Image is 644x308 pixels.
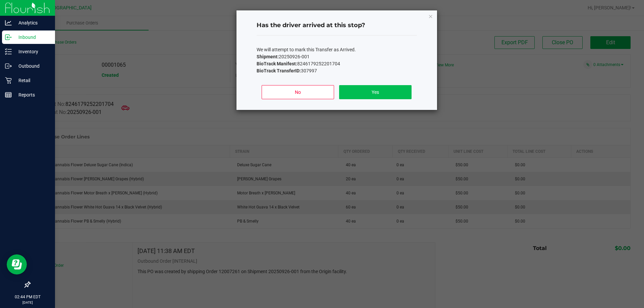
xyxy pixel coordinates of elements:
[428,12,433,20] button: Close
[12,62,52,70] p: Outbound
[257,53,417,60] p: 20250926-001
[5,19,12,26] inline-svg: Analytics
[7,254,27,274] iframe: Resource center
[257,21,417,30] h4: Has the driver arrived at this stop?
[12,76,52,84] p: Retail
[12,19,52,27] p: Analytics
[5,34,12,41] inline-svg: Inbound
[5,77,12,84] inline-svg: Retail
[257,54,279,59] b: Shipment:
[257,61,297,66] b: BioTrack Manifest:
[262,85,334,99] button: No
[3,300,52,305] p: [DATE]
[5,48,12,55] inline-svg: Inventory
[5,63,12,69] inline-svg: Outbound
[12,91,52,99] p: Reports
[12,33,52,41] p: Inbound
[339,85,411,99] button: Yes
[257,68,301,73] b: BioTrack TransferID:
[257,60,417,67] p: 8246179252201704
[12,48,52,56] p: Inventory
[3,294,52,300] p: 02:44 PM EDT
[257,67,417,74] p: 307997
[5,91,12,98] inline-svg: Reports
[257,46,417,53] p: We will attempt to mark this Transfer as Arrived.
